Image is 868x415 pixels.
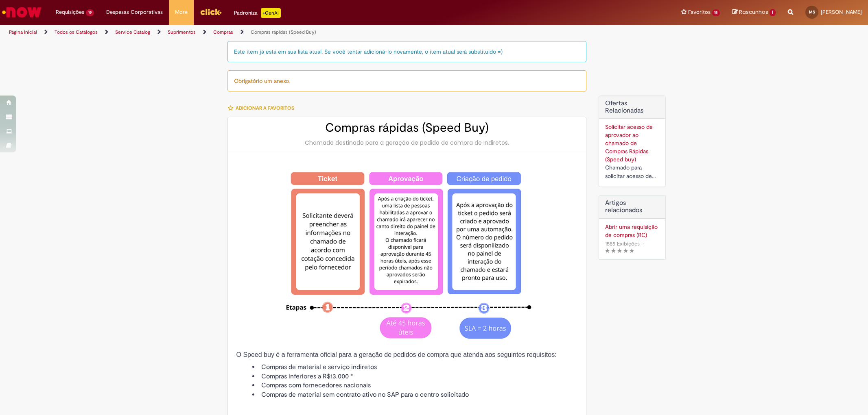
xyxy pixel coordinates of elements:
a: Compras [213,29,233,35]
span: Favoritos [688,8,711,16]
span: Rascunhos [739,8,768,16]
a: Solicitar acesso de aprovador ao chamado de Compras Rápidas (Speed buy) [605,123,653,163]
li: Compras de material sem contrato ativo no SAP para o centro solicitado [252,390,578,400]
span: O Speed buy é a ferramenta oficial para a geração de pedidos de compra que atenda aos seguintes r... [236,351,556,358]
a: Página inicial [9,29,37,35]
span: • [641,238,646,249]
li: Compras inferiores a R$13.000 * [252,372,578,381]
span: 15 [712,9,720,16]
a: Abrir uma requisição de compras (RC) [605,223,659,239]
h2: Compras rápidas (Speed Buy) [236,121,578,135]
h2: Ofertas Relacionadas [605,100,659,114]
li: Compras de material e serviço indiretos [252,363,578,372]
li: Compras com fornecedores nacionais [252,381,578,390]
span: Requisições [56,8,84,16]
ul: Trilhas de página [6,25,573,40]
div: Este item já está em sua lista atual. Se você tentar adicioná-lo novamente, o item atual será sub... [227,41,586,62]
span: [PERSON_NAME] [821,9,862,15]
div: Ofertas Relacionadas [599,96,666,187]
img: click_logo_yellow_360x200.png [200,6,222,18]
div: Chamado destinado para a geração de pedido de compra de indiretos. [236,139,578,147]
img: ServiceNow [1,4,43,20]
div: Padroniza [234,8,281,18]
a: Todos os Catálogos [55,29,98,35]
p: +GenAi [261,8,281,18]
span: 1 [770,9,776,16]
span: More [175,8,188,16]
span: Despesas Corporativas [106,8,163,16]
div: Obrigatório um anexo. [227,70,586,91]
a: Service Catalog [115,29,150,35]
h3: Artigos relacionados [605,200,659,214]
span: 1585 Exibições [605,240,640,247]
div: Chamado para solicitar acesso de aprovador ao ticket de Speed buy [605,163,659,180]
a: Suprimentos [168,29,196,35]
span: Adicionar a Favoritos [236,105,294,111]
a: Rascunhos [732,9,776,16]
button: Adicionar a Favoritos [227,100,299,117]
a: Compras rápidas (Speed Buy) [251,29,316,35]
span: 19 [86,9,94,16]
span: MS [809,9,815,15]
